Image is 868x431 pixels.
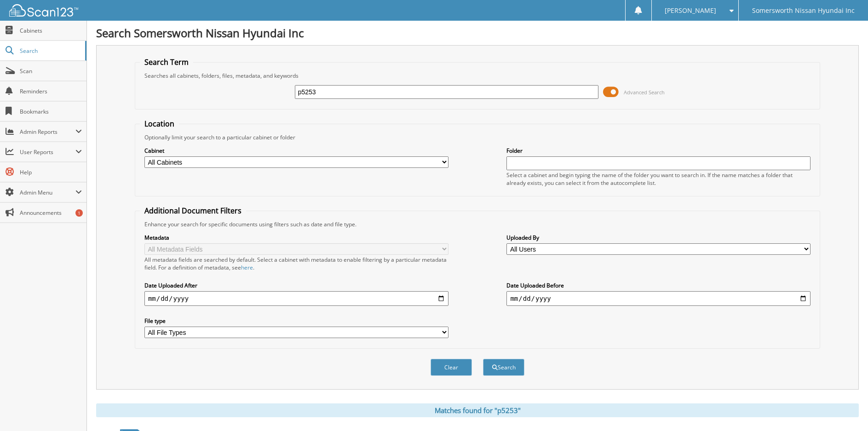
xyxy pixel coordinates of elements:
[20,168,82,176] span: Help
[506,171,811,187] div: Select a cabinet and begin typing the name of the folder you want to search in. If the name match...
[20,189,75,196] span: Admin Menu
[241,264,253,271] a: here
[431,359,472,376] button: Clear
[752,8,855,13] span: Somersworth Nissan Hyundai Inc
[140,220,815,228] div: Enhance your search for specific documents using filters such as date and file type.
[506,291,811,306] input: end
[9,4,78,17] img: scan123-logo-white.svg
[96,25,859,40] h1: Search Somersworth Nissan Hyundai Inc
[20,67,82,75] span: Scan
[20,209,82,217] span: Announcements
[144,282,448,289] label: Date Uploaded After
[140,72,815,80] div: Searches all cabinets, folders, files, metadata, and keywords
[140,57,193,67] legend: Search Term
[624,89,665,96] span: Advanced Search
[144,256,448,271] div: All metadata fields are searched by default. Select a cabinet with metadata to enable filtering b...
[144,317,448,325] label: File type
[75,209,83,217] div: 1
[20,27,82,34] span: Cabinets
[140,133,815,141] div: Optionally limit your search to a particular cabinet or folder
[20,47,80,55] span: Search
[483,359,524,376] button: Search
[140,206,246,216] legend: Additional Document Filters
[144,147,448,155] label: Cabinet
[506,234,811,241] label: Uploaded By
[20,108,82,115] span: Bookmarks
[20,87,82,95] span: Reminders
[140,119,179,129] legend: Location
[144,234,448,241] label: Metadata
[96,403,859,417] div: Matches found for "p5253"
[20,128,75,136] span: Admin Reports
[20,148,75,156] span: User Reports
[506,147,811,155] label: Folder
[506,282,811,289] label: Date Uploaded Before
[144,291,448,306] input: start
[665,8,716,13] span: [PERSON_NAME]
